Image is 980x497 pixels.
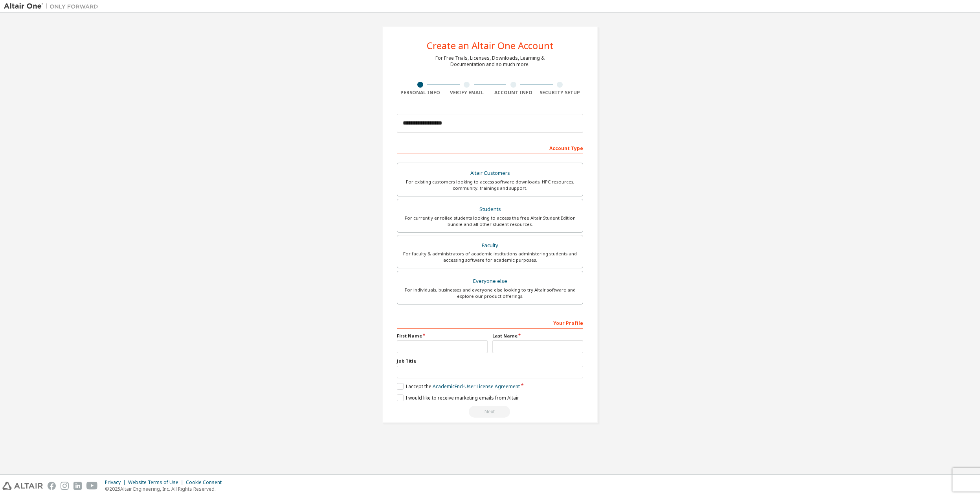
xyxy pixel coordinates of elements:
p: © 2025 Altair Engineering, Inc. All Rights Reserved. [105,486,226,492]
div: Website Terms of Use [128,479,186,486]
img: linkedin.svg [73,482,82,490]
div: Students [402,204,578,215]
div: For Free Trials, Licenses, Downloads, Learning & Documentation and so much more. [435,55,545,68]
div: Verify Email [444,90,490,96]
label: Last Name [492,333,583,339]
label: I would like to receive marketing emails from Altair [397,394,519,401]
img: youtube.svg [86,482,98,490]
div: Personal Info [397,90,444,96]
div: Create an Altair One Account [427,41,554,50]
div: Faculty [402,240,578,251]
div: For faculty & administrators of academic institutions administering students and accessing softwa... [402,251,578,263]
div: Account Info [490,90,537,96]
div: Everyone else [402,276,578,287]
div: Privacy [105,479,128,486]
div: For currently enrolled students looking to access the free Altair Student Edition bundle and all ... [402,215,578,227]
div: Your Profile [397,316,583,329]
label: I accept the [397,383,520,390]
img: facebook.svg [48,482,56,490]
div: Altair Customers [402,168,578,179]
img: Altair One [4,2,102,10]
label: First Name [397,333,488,339]
div: Account Type [397,141,583,154]
img: altair_logo.svg [2,482,43,490]
div: For individuals, businesses and everyone else looking to try Altair software and explore our prod... [402,287,578,299]
div: Read and acccept EULA to continue [397,406,583,418]
a: Academic End-User License Agreement [433,383,520,390]
div: For existing customers looking to access software downloads, HPC resources, community, trainings ... [402,179,578,191]
label: Job Title [397,358,583,364]
img: instagram.svg [61,482,69,490]
div: Security Setup [537,90,584,96]
div: Cookie Consent [186,479,226,486]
